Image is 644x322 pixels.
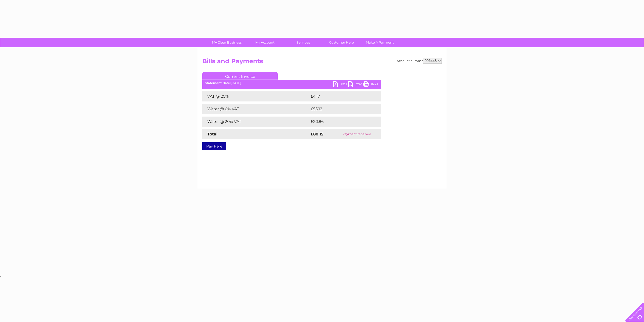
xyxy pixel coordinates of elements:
td: Payment received [333,129,381,139]
a: Customer Help [321,38,362,47]
td: Water @ 0% VAT [202,104,309,114]
a: Current Invoice [202,72,278,80]
a: Print [363,81,378,89]
a: Services [283,38,324,47]
td: £4.17 [309,91,368,101]
strong: Total [207,132,218,136]
td: Water @ 20% VAT [202,117,309,127]
b: Statement Date: [205,81,231,85]
div: [DATE] [202,81,381,85]
td: VAT @ 20% [202,91,309,101]
strong: £80.15 [311,132,323,136]
td: £20.86 [309,117,371,127]
a: PDF [333,81,348,89]
a: Pay Here [202,142,226,150]
h2: Bills and Payments [202,58,442,67]
td: £55.12 [309,104,370,114]
a: My Account [244,38,286,47]
a: Make A Payment [359,38,400,47]
a: CSV [348,81,363,89]
a: My Clear Business [206,38,248,47]
div: Account number [397,58,442,64]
